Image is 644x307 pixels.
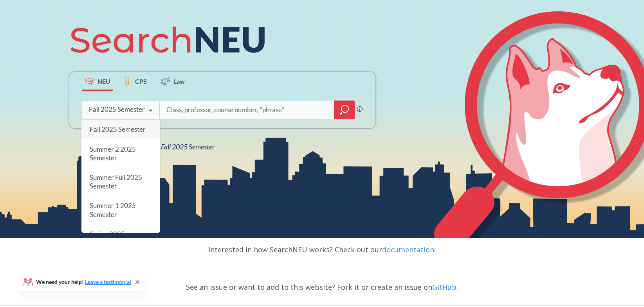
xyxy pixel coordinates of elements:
span: Summer 2 2025 Semester [89,145,135,162]
span: NEU [97,77,110,86]
span: Fall 2025 Semester [89,125,145,133]
div: Fall 2025 Semester [89,105,145,114]
span: Spring 2025 Semester [89,230,124,247]
a: GitHub [432,282,456,292]
svg: magnifying glass [340,104,349,115]
span: Law [173,77,185,86]
input: Class, professor, course number, "phrase" [166,102,328,118]
div: magnifying glass [334,101,355,119]
span: Summer 1 2025 Semester [89,201,135,218]
span: CPS [135,77,147,86]
span: View all classes for [89,142,215,151]
span: NEU Fall 2025 Semester [146,142,215,151]
a: documentation! [382,245,436,254]
span: Summer Full 2025 Semester [89,173,142,190]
